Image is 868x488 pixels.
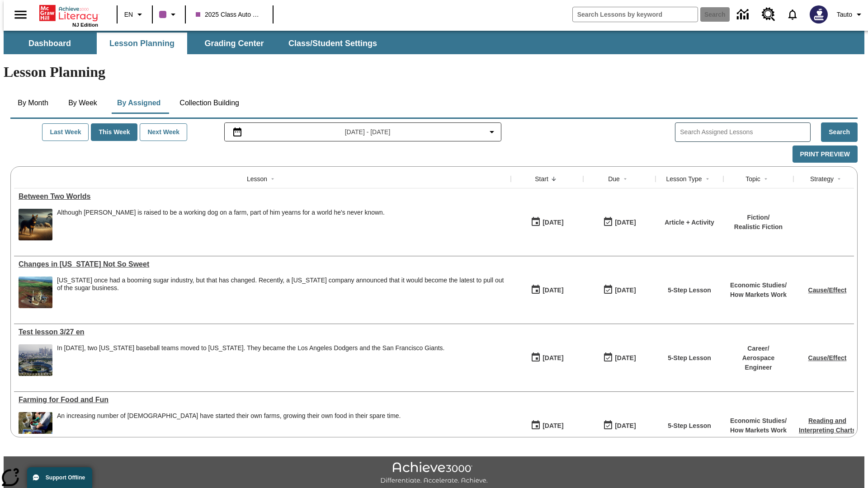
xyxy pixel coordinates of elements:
[808,286,847,294] a: Cause/Effect
[542,420,563,432] div: [DATE]
[600,349,639,366] button: 09/23/25: Last day the lesson can be accessed
[810,174,834,183] div: Strategy
[39,3,98,28] div: Home
[110,92,168,114] button: By Assigned
[28,38,71,49] span: Dashboard
[615,217,636,228] div: [DATE]
[730,426,787,435] p: How Markets Work
[734,222,783,232] p: Realistic Fiction
[810,5,828,23] img: Avatar
[781,3,804,26] a: Notifications
[204,38,264,49] span: Grading Center
[620,174,631,184] button: Sort
[615,285,636,296] div: [DATE]
[57,277,506,308] div: Hawaii once had a booming sugar industry, but that has changed. Recently, a Hawaii company announ...
[680,126,810,139] input: Search Assigned Lessons
[72,22,98,28] span: NJ Edition
[730,290,787,300] p: How Markets Work
[833,6,868,23] button: Profile/Settings
[57,412,401,444] span: An increasing number of Americans have started their own farms, growing their own food in their s...
[19,412,52,444] img: A man cleans vegetables in a bucket of water, with several crates of produce next to him. Hobby f...
[19,396,506,404] a: Farming for Food and Fun , Lessons
[19,209,52,240] img: A dog with dark fur and light tan markings looks off into the distance while sheep graze in the b...
[120,6,149,23] button: Language: EN, Select a language
[60,92,105,114] button: By Week
[668,286,711,295] p: 5-Step Lesson
[57,412,401,420] div: An increasing number of [DEMOGRAPHIC_DATA] have started their own farms, growing their own food i...
[730,416,787,426] p: Economic Studies /
[734,213,783,222] p: Fiction /
[542,217,563,228] div: [DATE]
[542,352,563,364] div: [DATE]
[793,145,858,163] button: Print Preview
[281,33,384,54] button: Class/Student Settings
[728,344,789,353] p: Career /
[4,64,864,80] h1: Lesson Planning
[834,174,844,184] button: Sort
[345,127,391,137] span: [DATE] - [DATE]
[19,192,506,201] div: Between Two Worlds
[528,214,566,231] button: 09/24/25: First time the lesson was available
[668,421,711,431] p: 5-Step Lesson
[804,3,833,26] button: Select a new avatar
[799,417,856,434] a: Reading and Interpreting Charts
[19,328,506,336] a: Test lesson 3/27 en, Lessons
[731,2,756,27] a: Data Center
[730,281,787,290] p: Economic Studies /
[608,174,620,183] div: Due
[124,10,133,19] span: EN
[5,33,95,54] button: Dashboard
[535,174,548,183] div: Start
[57,209,385,216] div: Although [PERSON_NAME] is raised to be a working dog on a farm, part of him yearns for a world he...
[19,277,52,308] img: Empty sugar refinery.
[288,38,377,49] span: Class/Student Settings
[528,417,566,434] button: 09/22/25: First time the lesson was available
[10,92,56,114] button: By Month
[615,420,636,432] div: [DATE]
[57,344,445,352] div: In [DATE], two [US_STATE] baseball teams moved to [US_STATE]. They became the Los Angeles Dodgers...
[702,174,713,184] button: Sort
[267,174,278,184] button: Sort
[668,353,711,363] p: 5-Step Lesson
[19,192,506,201] a: Between Two Worlds, Lessons
[196,10,263,19] span: 2025 Class Auto Grade 13
[19,260,506,268] a: Changes in Hawaii Not So Sweet, Lessons
[760,174,771,184] button: Sort
[600,214,639,231] button: 09/24/25: Last day the lesson can be accessed
[486,127,497,137] svg: Collapse Date Range Filter
[42,123,89,141] button: Last Week
[19,328,506,336] div: Test lesson 3/27 en
[528,349,566,366] button: 09/23/25: First time the lesson was available
[140,123,187,141] button: Next Week
[228,127,498,137] button: Select the date range menu item
[156,6,182,23] button: Class color is purple. Change class color
[46,474,85,481] span: Support Offline
[837,10,852,19] span: Tauto
[189,33,279,54] button: Grading Center
[247,174,267,183] div: Lesson
[39,4,98,22] a: Home
[600,417,639,434] button: 09/23/25: Last day the lesson can be accessed
[666,174,702,183] div: Lesson Type
[528,282,566,299] button: 09/24/25: First time the lesson was available
[756,2,781,27] a: Resource Center, Will open in new tab
[380,462,488,485] img: Achieve3000 Differentiate Accelerate Achieve
[91,123,137,141] button: This Week
[665,218,714,227] p: Article + Activity
[57,344,445,376] div: In 1958, two New York baseball teams moved to California. They became the Los Angeles Dodgers and...
[821,122,858,142] button: Search
[745,174,760,183] div: Topic
[57,277,506,292] div: [US_STATE] once had a booming sugar industry, but that has changed. Recently, a [US_STATE] compan...
[172,92,246,114] button: Collection Building
[57,209,385,240] div: Although Chip is raised to be a working dog on a farm, part of him yearns for a world he's never ...
[542,285,563,296] div: [DATE]
[27,467,92,488] button: Support Offline
[808,354,847,361] a: Cause/Effect
[615,352,636,364] div: [DATE]
[600,282,639,299] button: 09/25/25: Last day the lesson can be accessed
[7,1,34,28] button: Open side menu
[109,38,175,49] span: Lesson Planning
